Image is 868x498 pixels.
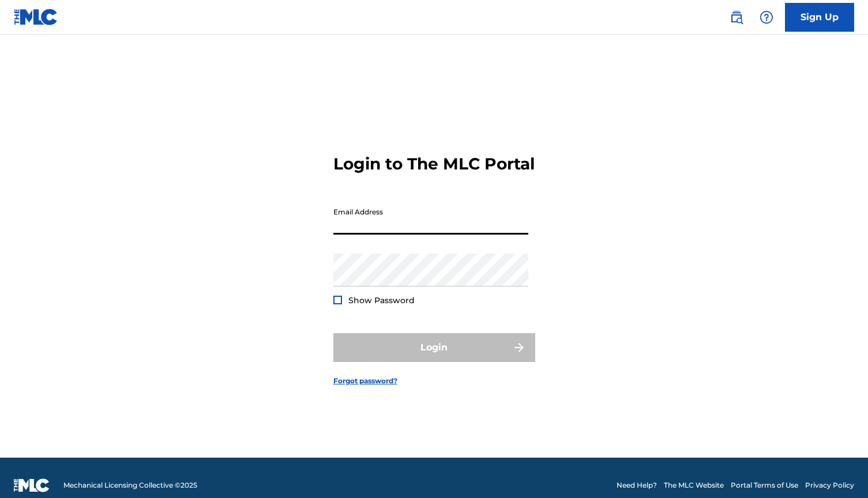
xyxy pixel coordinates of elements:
iframe: Chat Widget [810,443,868,498]
span: Show Password [348,295,415,305]
img: search [730,10,743,24]
h3: Login to The MLC Portal [333,154,535,174]
a: Forgot password? [333,376,397,386]
a: Portal Terms of Use [731,480,798,491]
div: Help [755,6,778,29]
a: Public Search [725,6,748,29]
img: MLC Logo [14,9,58,25]
a: Privacy Policy [805,480,854,491]
img: logo [14,478,50,492]
span: Mechanical Licensing Collective © 2025 [63,480,197,491]
a: Sign Up [785,3,854,32]
img: help [760,10,773,24]
a: The MLC Website [664,480,724,491]
a: Need Help? [617,480,657,491]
